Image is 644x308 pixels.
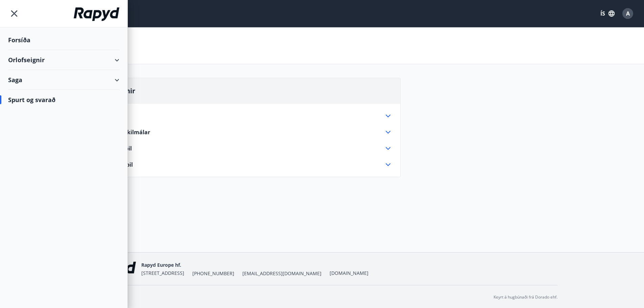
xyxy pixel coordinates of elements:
[242,270,321,277] span: [EMAIL_ADDRESS][DOMAIN_NAME]
[74,7,119,21] img: union_logo
[8,90,119,110] div: Spurt og svarað
[95,128,392,136] div: Afbókunarskilmálar
[141,270,184,276] span: [STREET_ADDRESS]
[192,270,234,277] span: [PHONE_NUMBER]
[95,161,392,169] div: Sumartímabil
[8,50,119,70] div: Orlofseignir
[626,10,630,17] span: A
[8,7,20,20] button: menu
[494,294,557,300] p: Keyrt á hugbúnaði frá Dorado ehf.
[95,144,392,152] div: Vetrartímabil
[141,262,181,268] span: Rapyd Europe hf.
[620,5,636,22] button: A
[8,30,119,50] div: Forsíða
[330,270,368,276] a: [DOMAIN_NAME]
[597,7,618,20] button: ÍS
[8,70,119,90] div: Saga
[95,112,392,120] div: Bókun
